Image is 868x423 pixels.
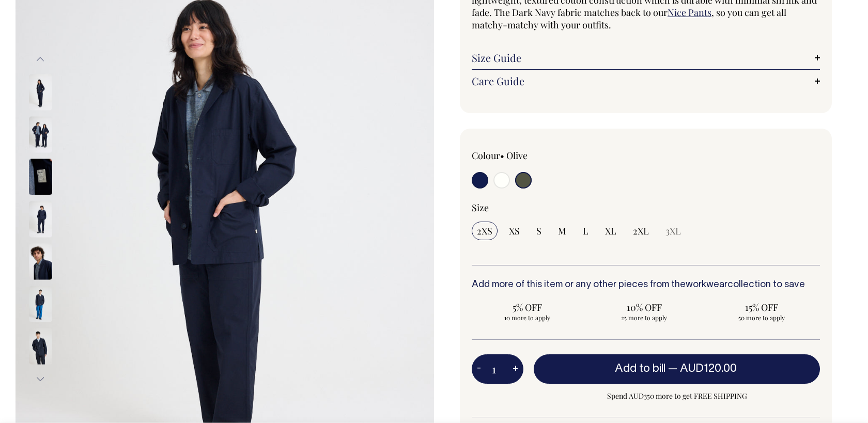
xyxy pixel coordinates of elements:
span: 2XL [633,225,649,237]
span: 5% OFF [477,301,578,314]
img: dark-navy [29,286,52,322]
span: 50 more to apply [711,314,812,322]
input: 10% OFF 25 more to apply [589,298,700,325]
img: dark-navy [29,243,52,279]
input: M [553,222,571,240]
span: 3XL [665,225,681,237]
span: — [668,364,739,374]
input: L [578,222,594,240]
h6: Add more of this item or any other pieces from the collection to save [472,280,820,290]
a: Nice Pants [668,6,711,19]
button: Next [33,367,48,390]
span: 25 more to apply [594,314,695,322]
span: 15% OFF [711,301,812,314]
input: 2XS [472,222,498,240]
span: XL [605,225,616,237]
img: dark-navy [29,74,52,110]
input: S [531,222,547,240]
img: dark-navy [29,328,52,364]
input: 2XL [628,222,654,240]
button: + [507,359,523,380]
img: dark-navy [29,201,52,237]
img: dark-navy [29,159,52,195]
a: Size Guide [472,52,820,64]
span: L [583,225,588,237]
span: 10% OFF [594,301,695,314]
span: XS [509,225,520,237]
span: Add to bill [615,364,665,374]
div: Colour [472,149,611,162]
span: M [558,225,566,237]
span: S [536,225,541,237]
div: Size [472,201,820,214]
input: 15% OFF 50 more to apply [706,298,817,325]
button: Add to bill —AUD120.00 [534,354,820,383]
span: Spend AUD350 more to get FREE SHIPPING [534,390,820,402]
button: - [472,359,486,380]
button: Previous [33,48,48,71]
span: 10 more to apply [477,314,578,322]
span: • [500,149,504,162]
a: Care Guide [472,75,820,87]
span: , so you can get all matchy-matchy with your outfits. [472,6,786,31]
input: XL [600,222,622,240]
span: 2XS [477,225,492,237]
label: Olive [506,149,528,162]
a: workwear [686,280,727,289]
img: dark-navy [29,116,52,152]
input: 3XL [660,222,686,240]
input: 5% OFF 10 more to apply [472,298,583,325]
span: AUD120.00 [680,364,737,374]
input: XS [504,222,525,240]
